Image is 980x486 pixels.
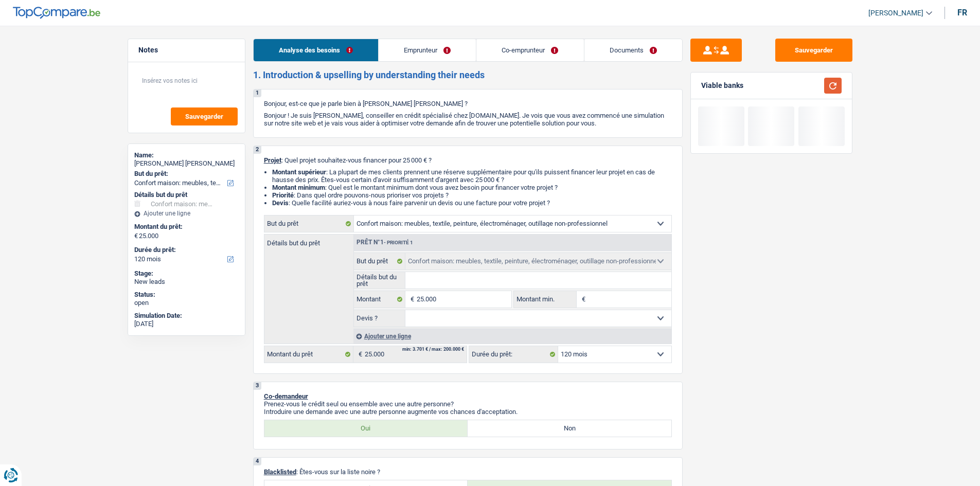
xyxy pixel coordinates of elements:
label: Montant du prêt [264,346,353,363]
a: Analyse des besoins [254,39,378,61]
label: Montant du prêt: [134,223,237,231]
span: € [577,291,588,308]
span: Co-demandeur [264,392,308,400]
span: Projet [264,156,281,164]
div: Ajouter une ligne [134,210,239,217]
label: But du prêt: [134,170,237,178]
div: Stage: [134,269,239,278]
div: Viable banks [701,81,743,90]
span: Sauvegarder [185,113,223,120]
div: 2 [254,146,261,154]
div: [DATE] [134,320,239,328]
span: € [134,232,138,240]
div: Détails but du prêt [134,191,239,199]
label: Durée du prêt: [134,246,237,254]
p: Bonjour ! Je suis [PERSON_NAME], conseiller en crédit spécialisé chez [DOMAIN_NAME]. Je vois que ... [264,112,672,127]
span: Blacklisted [264,468,296,476]
label: Devis ? [354,310,406,327]
p: Bonjour, est-ce que je parle bien à [PERSON_NAME] [PERSON_NAME] ? [264,100,672,107]
label: Montant min. [514,291,577,308]
label: But du prêt [264,215,354,232]
label: Détails but du prêt [354,272,406,289]
p: : Êtes-vous sur la liste noire ? [264,468,672,476]
label: Détails but du prêt [264,235,353,246]
label: But du prêt [354,253,406,269]
p: Introduire une demande avec une autre personne augmente vos chances d'acceptation. [264,408,672,416]
strong: Montant supérieur [272,168,326,176]
span: € [353,346,365,363]
strong: Priorité [272,191,294,199]
li: : La plupart de mes clients prennent une réserve supplémentaire pour qu'ils puissent financer leu... [272,168,672,184]
img: TopCompare Logo [13,7,100,19]
label: Durée du prêt: [469,346,558,363]
div: min: 3.701 € / max: 200.000 € [402,347,464,352]
button: Sauvegarder [171,107,238,125]
div: [PERSON_NAME] [PERSON_NAME] [134,159,239,168]
a: Co-emprunteur [476,39,583,61]
span: [PERSON_NAME] [868,9,923,17]
div: 4 [254,458,261,465]
li: : Dans quel ordre pouvons-nous prioriser vos projets ? [272,191,672,199]
strong: Montant minimum [272,184,325,191]
div: fr [957,8,967,17]
p: : Quel projet souhaitez-vous financer pour 25 000 € ? [264,156,672,164]
div: Simulation Date: [134,312,239,320]
div: Prêt n°1 [354,239,416,246]
div: Ajouter une ligne [353,329,671,344]
div: Status: [134,291,239,299]
button: Sauvegarder [775,39,852,62]
h5: Notes [138,46,235,55]
div: open [134,299,239,307]
li: : Quel est le montant minimum dont vous avez besoin pour financer votre projet ? [272,184,672,191]
a: Documents [584,39,682,61]
label: Non [468,420,671,437]
div: Name: [134,151,239,159]
div: 1 [254,89,261,97]
a: [PERSON_NAME] [860,5,932,22]
span: Devis [272,199,289,207]
div: New leads [134,278,239,286]
span: - Priorité 1 [384,240,413,245]
span: € [405,291,417,308]
div: 3 [254,382,261,390]
label: Montant [354,291,406,308]
p: Prenez-vous le crédit seul ou ensemble avec une autre personne? [264,400,672,408]
label: Oui [264,420,468,437]
a: Emprunteur [379,39,476,61]
h2: 1. Introduction & upselling by understanding their needs [253,69,683,81]
li: : Quelle facilité auriez-vous à nous faire parvenir un devis ou une facture pour votre projet ? [272,199,672,207]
